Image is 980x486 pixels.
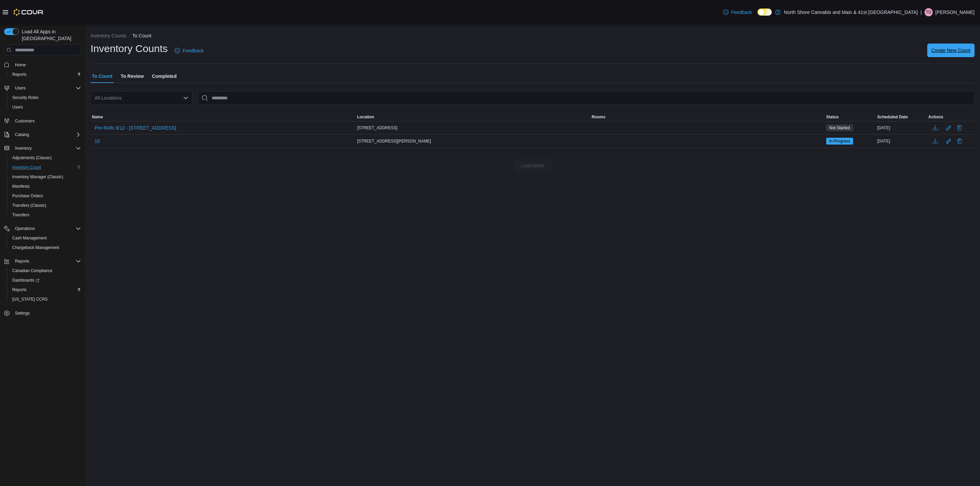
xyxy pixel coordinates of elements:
[10,211,81,219] span: Transfers
[1,60,84,69] button: Home
[7,295,84,304] button: [US_STATE] CCRS
[92,69,112,83] span: To Count
[12,72,27,77] span: Reports
[10,211,32,219] a: Transfers
[7,243,84,252] button: Chargeback Management
[955,124,964,132] button: Delete
[15,258,29,264] span: Reports
[1,83,84,93] button: Users
[10,103,81,111] span: Users
[1,144,84,153] button: Inventory
[945,123,953,133] button: Edit count details
[826,114,839,120] span: Status
[91,33,127,38] button: Inventory Counts
[10,103,26,111] a: Users
[15,132,29,137] span: Catalog
[357,138,431,144] span: [STREET_ADDRESS][PERSON_NAME]
[95,124,176,131] span: Pre-Rolls 9/12 - [STREET_ADDRESS]
[357,114,374,120] span: Location
[521,162,544,169] span: Load More
[826,138,853,145] span: In Progress
[10,182,81,190] span: Manifests
[10,163,44,171] a: Inventory Count
[356,113,590,121] button: Location
[120,69,144,83] span: To Review
[12,184,30,189] span: Manifests
[513,159,552,172] button: Load More
[1,130,84,139] button: Catalog
[7,70,84,79] button: Reports
[12,155,52,161] span: Adjustments (Classic)
[12,309,81,317] span: Settings
[12,257,32,265] button: Reports
[91,32,975,40] nav: An example of EuiBreadcrumbs
[7,285,84,295] button: Reports
[928,114,943,120] span: Actions
[15,118,35,124] span: Customers
[825,113,876,121] button: Status
[10,70,29,79] a: Reports
[7,172,84,182] button: Inventory Manager (Classic)
[15,146,32,151] span: Inventory
[10,244,81,252] span: Chargeback Management
[12,212,29,218] span: Transfers
[10,70,81,79] span: Reports
[10,295,50,303] a: [US_STATE] CCRS
[15,311,30,316] span: Settings
[198,91,975,105] input: This is a search bar. After typing your query, hit enter to filter the results lower in the page.
[12,193,43,199] span: Purchase Orders
[877,114,908,120] span: Scheduled Date
[7,233,84,243] button: Cash Management
[10,276,42,284] a: Dashboards
[12,144,34,152] button: Inventory
[15,226,35,231] span: Operations
[876,124,927,132] div: [DATE]
[12,245,59,250] span: Chargeback Management
[10,267,81,275] span: Canadian Compliance
[12,117,37,125] a: Customers
[784,8,918,16] p: North Shore Cannabis and Main & 41st [GEOGRAPHIC_DATA]
[15,85,26,91] span: Users
[7,163,84,172] button: Inventory Count
[14,9,44,16] img: Cova
[931,47,970,54] span: Create New Count
[12,268,52,273] span: Canadian Compliance
[12,309,32,317] a: Settings
[12,165,41,170] span: Inventory Count
[7,102,84,112] button: Users
[10,163,81,171] span: Inventory Count
[12,117,81,125] span: Customers
[7,266,84,275] button: Canadian Compliance
[757,9,772,16] input: Dark Mode
[12,203,46,208] span: Transfers (Classic)
[12,60,81,69] span: Home
[10,192,81,200] span: Purchase Orders
[19,28,81,42] span: Load All Apps in [GEOGRAPHIC_DATA]
[7,201,84,210] button: Transfers (Classic)
[91,42,168,55] h1: Inventory Counts
[1,224,84,233] button: Operations
[10,192,46,200] a: Purchase Orders
[955,137,964,145] button: Delete
[927,44,975,57] button: Create New Count
[7,275,84,285] a: Dashboards
[7,153,84,163] button: Adjustments (Classic)
[592,114,606,120] span: Rooms
[10,276,81,284] span: Dashboards
[92,136,103,146] button: 10
[10,94,81,102] span: Security Roles
[12,278,39,283] span: Dashboards
[12,257,81,265] span: Reports
[7,210,84,220] button: Transfers
[152,69,177,83] span: Completed
[92,114,103,120] span: Name
[10,267,55,275] a: Canadian Compliance
[826,124,853,131] span: Not Started
[829,125,850,131] span: Not Started
[876,137,927,145] div: [DATE]
[12,287,27,292] span: Reports
[12,84,28,92] button: Users
[10,154,54,162] a: Adjustments (Classic)
[95,138,100,145] span: 10
[10,154,81,162] span: Adjustments (Classic)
